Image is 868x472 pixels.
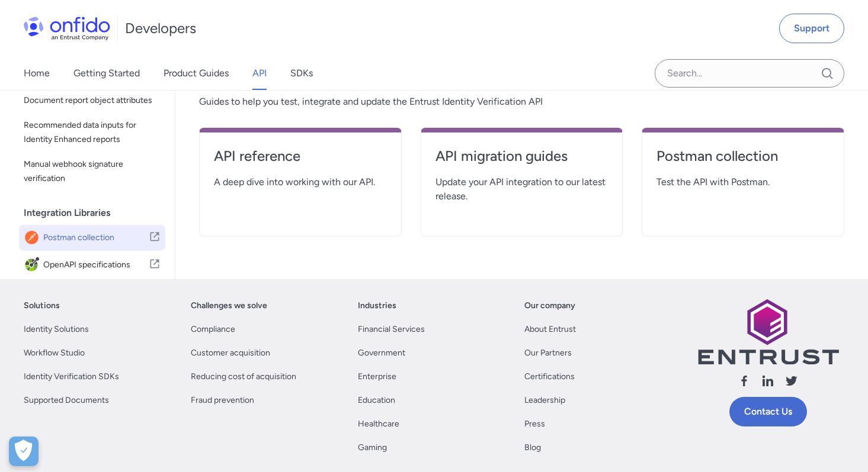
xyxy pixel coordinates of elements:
[358,441,387,455] a: Gaming
[697,299,839,364] img: Entrust logo
[19,225,165,251] a: IconPostman collectionPostman collection
[9,437,39,466] button: Open Preferences
[24,322,89,337] a: Identity Solutions
[24,299,60,313] a: Solutions
[358,370,396,384] a: Enterprise
[191,322,235,337] a: Compliance
[24,370,119,384] a: Identity Verification SDKs
[656,147,829,175] a: Postman collection
[524,417,545,431] a: Press
[435,147,608,175] a: API migration guides
[24,118,161,147] span: Recommended data inputs for Identity Enhanced reports
[24,17,110,40] img: Onfido Logo
[761,374,775,388] svg: Follow us linkedin
[19,252,165,278] a: IconOpenAPI specificationsOpenAPI specifications
[164,57,229,90] a: Product Guides
[729,397,807,426] a: Contact Us
[358,417,399,431] a: Healthcare
[737,374,751,388] svg: Follow us facebook
[655,59,844,88] input: Onfido search input field
[214,147,387,166] h4: API reference
[24,229,43,246] img: IconPostman collection
[199,95,844,109] span: Guides to help you test, integrate and update the Entrust Identity Verification API
[73,57,140,90] a: Getting Started
[779,14,844,43] a: Support
[43,257,149,273] span: OpenAPI specifications
[524,346,572,360] a: Our Partners
[24,346,85,360] a: Workflow Studio
[435,147,608,166] h4: API migration guides
[9,437,39,466] div: Cookie Preferences
[24,93,161,108] span: Document report object attributes
[191,346,270,360] a: Customer acquisition
[524,322,576,337] a: About Entrust
[358,393,395,408] a: Education
[24,201,170,225] div: Integration Libraries
[524,441,541,455] a: Blog
[24,157,161,186] span: Manual webhook signature verification
[24,57,50,90] a: Home
[358,299,396,313] a: Industries
[191,299,267,313] a: Challenges we solve
[125,19,196,38] h1: Developers
[290,57,313,90] a: SDKs
[43,229,149,246] span: Postman collection
[191,393,254,408] a: Fraud prevention
[19,153,165,190] a: Manual webhook signature verification
[191,370,296,384] a: Reducing cost of acquisition
[24,393,109,408] a: Supported Documents
[214,175,387,189] span: A deep dive into working with our API.
[358,322,425,337] a: Financial Services
[435,175,608,203] span: Update your API integration to our latest release.
[761,374,775,392] a: Follow us linkedin
[656,175,829,189] span: Test the API with Postman.
[24,257,43,273] img: IconOpenAPI specifications
[656,147,829,166] h4: Postman collection
[252,57,267,90] a: API
[524,393,565,408] a: Leadership
[19,114,165,151] a: Recommended data inputs for Identity Enhanced reports
[784,374,799,392] a: Follow us X (Twitter)
[524,299,575,313] a: Our company
[524,370,575,384] a: Certifications
[214,147,387,175] a: API reference
[19,89,165,112] a: Document report object attributes
[358,346,405,360] a: Government
[784,374,799,388] svg: Follow us X (Twitter)
[737,374,751,392] a: Follow us facebook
